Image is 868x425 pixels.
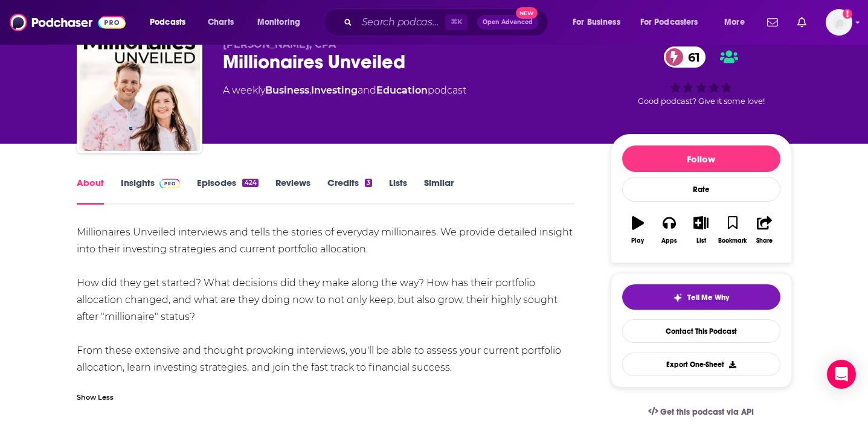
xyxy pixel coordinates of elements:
[376,85,428,96] a: Education
[197,177,258,205] a: Episodes424
[445,14,468,30] span: ⌘ K
[477,15,538,30] button: Open AdvancedNew
[843,9,852,19] svg: Add a profile image
[687,293,729,302] span: Tell Me Why
[748,208,780,252] button: Share
[827,360,856,389] div: Open Intercom Messenger
[622,145,780,172] button: Follow
[716,13,760,32] button: open menu
[573,14,620,31] span: For Business
[223,83,466,98] div: A weekly podcast
[631,237,644,244] div: Play
[622,319,780,343] a: Contact This Podcast
[826,9,852,36] img: User Profile
[717,208,748,252] button: Bookmark
[762,12,783,33] a: Show notifications dropdown
[676,46,706,68] span: 61
[77,177,104,205] a: About
[200,13,241,32] a: Charts
[335,8,560,36] div: Search podcasts, credits, & more...
[632,13,716,32] button: open menu
[826,9,852,36] span: Logged in as megcassidy
[242,179,258,187] div: 424
[424,177,454,205] a: Similar
[611,39,792,113] div: 61Good podcast? Give it some love!
[208,14,234,31] span: Charts
[696,237,706,244] div: List
[389,177,407,205] a: Lists
[792,12,811,33] a: Show notifications dropdown
[265,85,309,96] a: Business
[673,293,683,302] img: tell me why sparkle
[718,237,747,244] div: Bookmark
[121,177,181,205] a: InsightsPodchaser Pro
[309,85,311,96] span: ,
[654,208,685,252] button: Apps
[358,85,376,96] span: and
[516,7,538,19] span: New
[640,14,698,31] span: For Podcasters
[660,407,754,417] span: Get this podcast via API
[756,237,773,244] div: Share
[275,177,310,205] a: Reviews
[249,13,316,32] button: open menu
[79,30,200,151] img: Millionaires Unveiled
[622,284,780,310] button: tell me why sparkleTell Me Why
[77,224,575,376] div: Millionaires Unveiled interviews and tells the stories of everyday millionaires. We provide detai...
[141,13,201,32] button: open menu
[622,353,780,376] button: Export One-Sheet
[664,46,706,68] a: 61
[365,179,372,187] div: 3
[311,85,358,96] a: Investing
[826,9,852,36] button: Show profile menu
[685,208,716,252] button: List
[661,237,677,244] div: Apps
[638,97,765,106] span: Good podcast? Give it some love!
[564,13,635,32] button: open menu
[10,11,126,34] img: Podchaser - Follow, Share and Rate Podcasts
[622,177,780,202] div: Rate
[724,14,745,31] span: More
[257,14,300,31] span: Monitoring
[159,179,181,188] img: Podchaser Pro
[622,208,654,252] button: Play
[357,13,445,32] input: Search podcasts, credits, & more...
[483,19,533,25] span: Open Advanced
[327,177,372,205] a: Credits3
[150,14,185,31] span: Podcasts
